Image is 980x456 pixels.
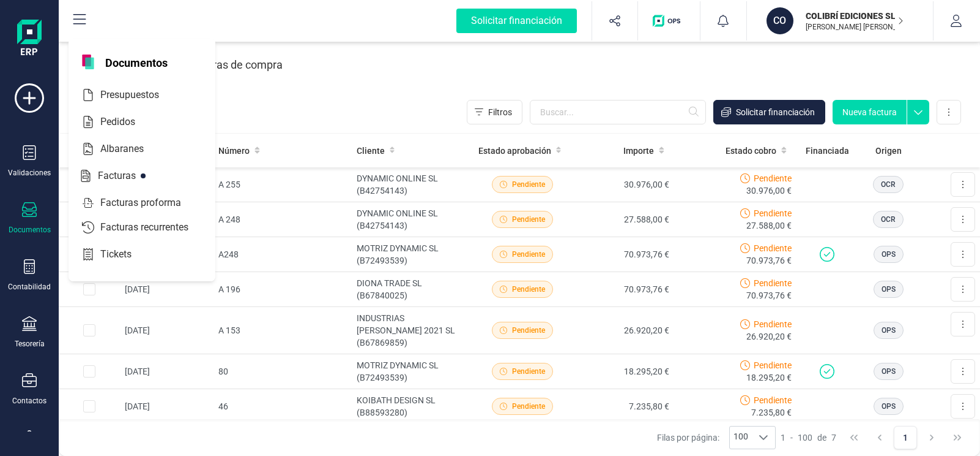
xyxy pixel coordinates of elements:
td: 7.235,80 € [573,389,674,424]
div: Validaciones [8,168,51,178]
span: 30.976,00 € [746,184,792,197]
span: Presupuestos [95,88,181,102]
img: Logo de OPS [653,15,685,27]
div: Row Selected 24e5ccd8-5e2b-43b7-80ee-0c05ef8e9a25 [83,324,95,336]
div: Contabilidad [8,282,51,292]
td: A 153 [213,307,352,354]
span: Pedidos [95,115,157,129]
span: 7.235,80 € [751,406,792,419]
span: 1 [781,431,785,444]
td: [DATE] [120,307,213,354]
td: A 248 [213,202,352,237]
div: - [781,431,836,444]
button: First Page [842,426,866,449]
td: [DATE] [120,272,213,307]
td: 46 [213,389,352,424]
p: COLIBRÍ EDICIONES SL [806,10,904,22]
span: Facturas recurrentes [95,220,210,235]
span: 70.973,76 € [746,289,792,302]
span: OPS [882,284,896,295]
span: Documentos [98,55,175,69]
span: Facturas proforma [95,196,203,210]
div: Row Selected 08b3455a-fd57-4508-8bbe-ce9808d2c25a [83,365,95,378]
div: Facturas de compra [185,49,283,81]
img: Logo Finanedi [17,20,42,59]
button: Last Page [946,426,969,449]
span: Estado cobro [726,145,776,157]
button: Next Page [920,426,943,449]
span: 26.920,20 € [746,330,792,343]
span: 18.295,20 € [746,371,792,384]
td: 27.588,00 € [573,202,674,237]
button: COCOLIBRÍ EDICIONES SL[PERSON_NAME] [PERSON_NAME] [762,1,918,40]
span: OCR [881,214,896,225]
div: Documentos [9,225,51,235]
span: 7 [831,431,836,444]
div: Contactos [12,396,46,406]
td: 26.920,20 € [573,307,674,354]
span: Importe [623,145,654,157]
td: 70.973,76 € [573,237,674,272]
span: Filtros [488,106,512,118]
span: 70.973,76 € [746,254,792,267]
span: Pendiente [754,318,792,330]
input: Buscar... [530,100,706,124]
div: Filas por página: [657,426,776,449]
button: Solicitar financiación [713,100,825,124]
span: Pendiente [754,359,792,371]
td: DYNAMIC ONLINE SL (B42754143) [352,167,472,202]
span: Pendiente [754,172,792,184]
td: A 196 [213,272,352,307]
span: Pendiente [512,325,545,336]
button: Nueva factura [833,100,907,124]
button: Logo de OPS [645,1,692,40]
td: KOIBATH DESIGN SL (B88593280) [352,389,472,424]
span: Tickets [95,247,154,262]
td: 18.295,20 € [573,354,674,389]
span: OCR [881,179,896,190]
span: Pendiente [512,401,545,412]
span: Financiada [806,145,849,157]
p: [PERSON_NAME] [PERSON_NAME] [806,22,904,32]
span: Pendiente [512,284,545,295]
span: OPS [882,366,896,377]
span: Número [218,145,250,157]
span: Pendiente [512,179,545,190]
td: DIONA TRADE SL (B67840025) [352,272,472,307]
span: OPS [882,401,896,412]
div: Solicitar financiación [456,9,577,33]
td: MOTRIZ DYNAMIC SL (B72493539) [352,354,472,389]
span: OPS [882,325,896,336]
td: A248 [213,237,352,272]
span: 100 [798,431,812,444]
span: Pendiente [754,242,792,254]
td: 80 [213,354,352,389]
span: Pendiente [512,366,545,377]
span: 27.588,00 € [746,219,792,232]
span: Pendiente [754,277,792,289]
span: Solicitar financiación [736,106,815,118]
span: Pendiente [754,394,792,406]
span: OPS [882,249,896,260]
div: CO [767,7,793,34]
span: de [817,431,826,444]
button: Page 1 [894,426,917,449]
span: Pendiente [512,214,545,225]
span: Origen [875,145,902,157]
span: Pendiente [512,249,545,260]
span: Estado aprobación [478,145,551,157]
td: [DATE] [120,354,213,389]
span: Facturas [93,169,158,183]
td: MOTRIZ DYNAMIC SL (B72493539) [352,237,472,272]
div: Row Selected c4356942-39d6-4f17-831c-29576c851243 [83,283,95,295]
div: Row Selected 321e63a3-d6a4-450b-af72-f833fb09a4b6 [83,400,95,412]
span: 100 [730,427,752,449]
button: Previous Page [868,426,891,449]
div: Tesorería [15,339,45,349]
td: DYNAMIC ONLINE SL (B42754143) [352,202,472,237]
td: INDUSTRIAS [PERSON_NAME] 2021 SL (B67869859) [352,307,472,354]
td: 30.976,00 € [573,167,674,202]
td: A 255 [213,167,352,202]
td: 70.973,76 € [573,272,674,307]
button: Solicitar financiación [442,1,592,40]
